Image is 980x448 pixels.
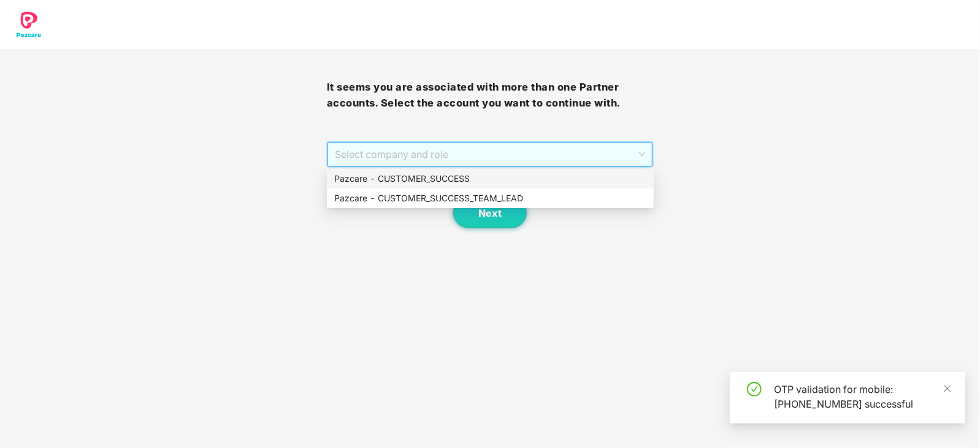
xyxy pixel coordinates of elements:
div: Pazcare - CUSTOMER_SUCCESS_TEAM_LEAD [334,192,646,205]
div: Pazcare - CUSTOMER_SUCCESS_TEAM_LEAD [327,189,654,208]
span: close [943,384,952,393]
div: OTP validation for mobile: [PHONE_NUMBER] successful [774,382,951,411]
h3: It seems you are associated with more than one Partner accounts. Select the account you want to c... [327,80,654,111]
span: Next [478,207,502,219]
span: Select company and role [335,143,646,166]
span: check-circle [747,382,762,397]
button: Next [453,198,527,228]
div: Pazcare - CUSTOMER_SUCCESS [327,169,654,189]
div: Pazcare - CUSTOMER_SUCCESS [334,172,646,185]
